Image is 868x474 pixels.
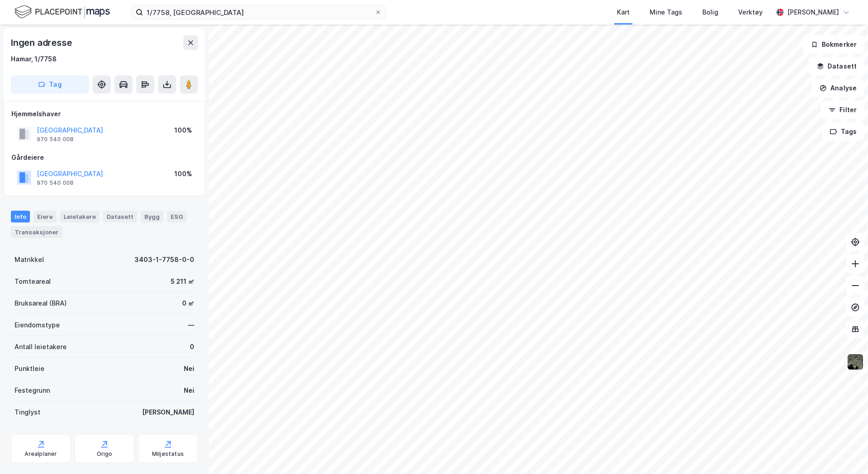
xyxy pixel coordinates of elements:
div: 5 211 ㎡ [171,276,194,287]
div: Miljøstatus [152,450,184,458]
div: ESG [167,211,187,222]
div: Bygg [141,211,163,222]
div: 100% [174,125,192,136]
div: — [188,320,194,331]
div: Kontrollprogram for chat [823,430,868,474]
div: Arealplaner [25,450,57,458]
div: [PERSON_NAME] [142,407,194,418]
div: Tomteareal [15,276,51,287]
button: Tag [11,75,89,94]
iframe: Chat Widget [823,430,868,474]
div: [PERSON_NAME] [787,7,839,18]
div: Ingen adresse [11,35,74,50]
div: Bolig [702,7,718,18]
div: 0 [190,341,194,352]
div: Info [11,211,30,222]
div: Datasett [103,211,137,222]
div: Mine Tags [650,7,682,18]
div: Festegrunn [15,385,50,396]
div: Nei [184,363,194,374]
button: Tags [822,123,864,141]
div: Antall leietakere [15,341,67,352]
div: Gårdeiere [11,152,197,163]
button: Datasett [809,57,864,75]
div: Nei [184,385,194,396]
button: Analyse [812,79,864,97]
input: Søk på adresse, matrikkel, gårdeiere, leietakere eller personer [143,5,375,19]
img: 9k= [847,353,864,370]
button: Filter [821,101,864,119]
div: Bruksareal (BRA) [15,298,67,309]
button: Bokmerker [803,35,864,54]
div: 970 540 008 [37,136,74,143]
div: Eiere [34,211,56,222]
div: Hjemmelshaver [11,109,197,119]
img: logo.f888ab2527a4732fd821a326f86c7f29.svg [15,4,110,20]
div: 100% [174,168,192,179]
div: Tinglyst [15,407,40,418]
div: Hamar, 1/7758 [11,54,57,64]
div: Punktleie [15,363,44,374]
div: Leietakere [60,211,99,222]
div: Verktøy [738,7,763,18]
div: Matrikkel [15,254,44,265]
div: Transaksjoner [11,226,62,238]
div: Kart [617,7,630,18]
div: 970 540 008 [37,179,74,187]
div: Eiendomstype [15,320,60,331]
div: Origo [97,450,113,458]
div: 0 ㎡ [182,298,194,309]
div: 3403-1-7758-0-0 [134,254,194,265]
